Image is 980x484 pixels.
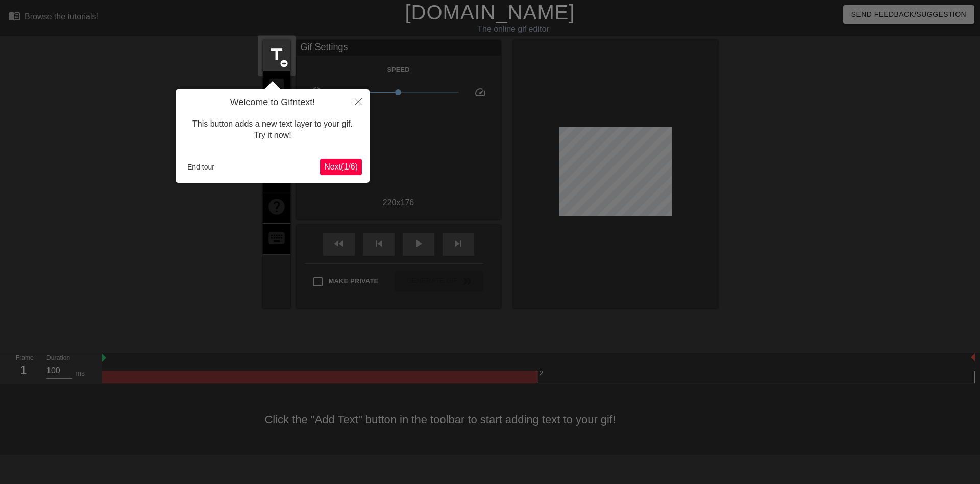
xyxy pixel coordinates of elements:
[183,159,218,175] button: End tour
[324,162,358,171] span: Next ( 1 / 6 )
[347,89,370,113] button: Close
[183,108,362,152] div: This button adds a new text layer to your gif. Try it now!
[320,159,362,175] button: Next
[183,97,362,108] h4: Welcome to Gifntext!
